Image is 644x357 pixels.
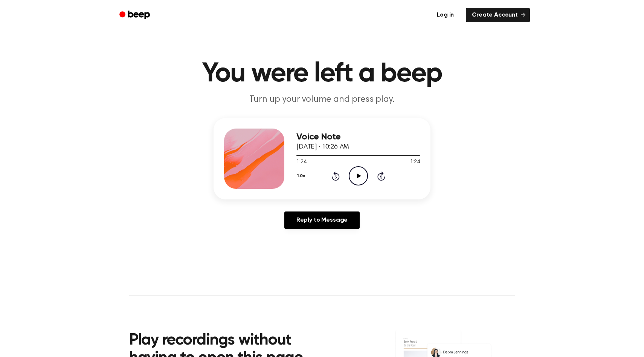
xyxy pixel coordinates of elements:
p: Turn up your volume and press play. [177,93,467,106]
span: 1:24 [296,158,306,166]
a: Beep [114,8,157,23]
a: Log in [429,6,461,24]
button: 1.0x [296,170,308,182]
span: [DATE] · 10:26 AM [296,144,349,150]
a: Create Account [466,8,530,22]
h3: Voice Note [296,132,420,142]
span: 1:24 [410,158,420,166]
a: Reply to Message [284,211,360,229]
h1: You were left a beep [129,60,515,87]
